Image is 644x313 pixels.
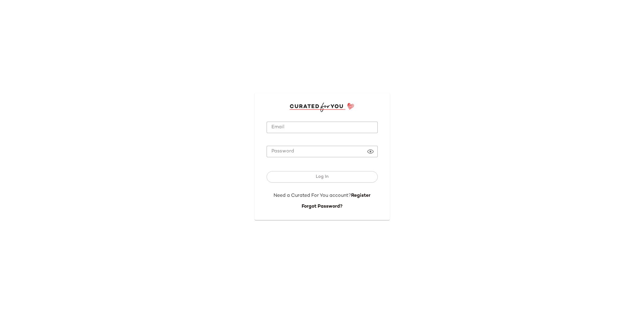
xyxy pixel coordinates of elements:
[274,193,351,198] span: Need a Curated For You account?
[316,174,328,179] span: Log In
[267,171,378,183] button: Log In
[290,103,354,112] img: cfy_login_logo.DGdB1djN.svg
[351,193,370,198] a: Register
[302,204,342,209] a: Forgot Password?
